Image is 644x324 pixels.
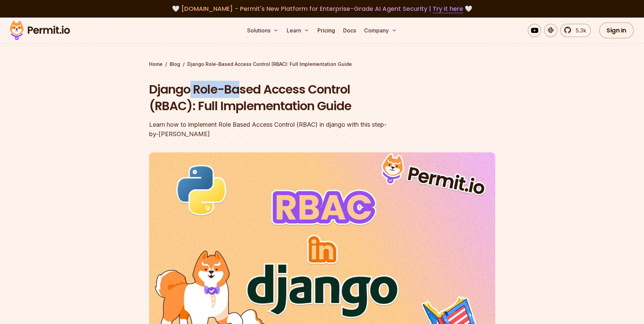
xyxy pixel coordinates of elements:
[244,24,281,37] button: Solutions
[7,19,73,42] img: Permit logo
[599,22,634,39] a: Sign In
[149,81,409,115] h1: Django Role-Based Access Control (RBAC): Full Implementation Guide
[284,24,312,37] button: Learn
[560,24,591,37] a: 5.3k
[340,24,359,37] a: Docs
[361,24,400,37] button: Company
[149,61,495,68] div: / /
[572,26,586,34] span: 5.3k
[149,61,163,68] a: Home
[181,4,463,13] span: [DOMAIN_NAME] - Permit's New Platform for Enterprise-Grade AI Agent Security |
[149,120,409,139] div: Learn how to implement Role Based Access Control (RBAC) in django with this step-by-[PERSON_NAME]
[315,24,338,37] a: Pricing
[170,61,180,68] a: Blog
[16,4,628,14] div: 🤍 🤍
[433,4,463,13] a: Try it here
